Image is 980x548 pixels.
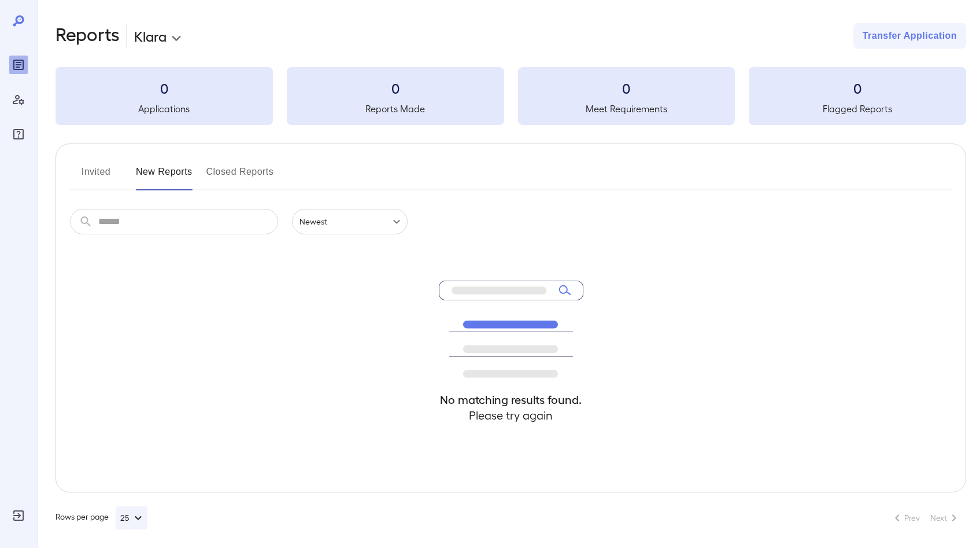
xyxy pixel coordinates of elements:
div: Reports [9,56,28,74]
summary: 0Applications0Reports Made0Meet Requirements0Flagged Reports [56,67,966,125]
h3: 0 [749,79,966,97]
button: Closed Reports [206,163,274,190]
button: New Reports [136,163,193,190]
div: Newest [292,209,408,234]
nav: pagination navigation [885,509,966,527]
h3: 0 [518,79,735,97]
button: 25 [116,506,147,529]
h5: Reports Made [287,102,504,116]
div: Log Out [9,506,28,525]
button: Transfer Application [853,23,966,49]
h4: No matching results found. [439,392,583,407]
div: FAQ [9,125,28,144]
p: Klara [134,27,167,45]
div: Rows per page [56,506,147,529]
h5: Flagged Reports [749,102,966,116]
h4: Please try again [439,407,583,423]
div: Manage Users [9,90,28,109]
h3: 0 [56,79,273,97]
h2: Reports [56,23,120,49]
h5: Applications [56,102,273,116]
h5: Meet Requirements [518,102,735,116]
button: Invited [70,163,122,190]
h3: 0 [287,79,504,97]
